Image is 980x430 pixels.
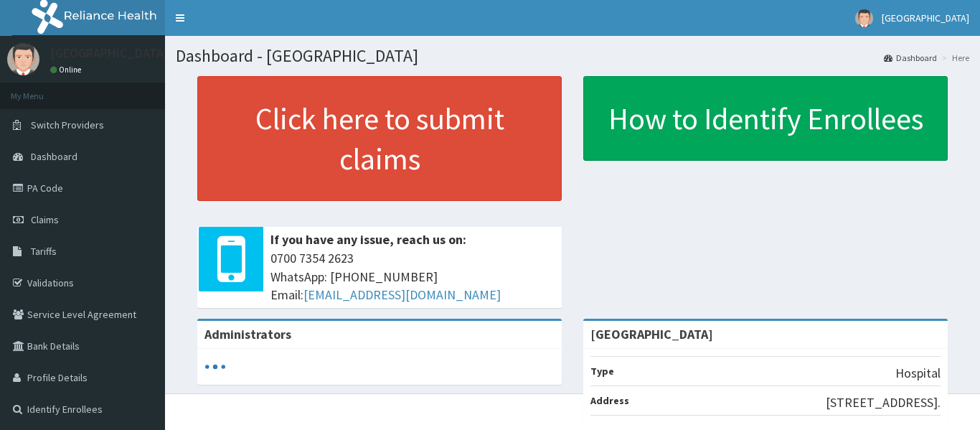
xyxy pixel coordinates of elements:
[50,65,85,75] a: Online
[884,52,937,64] a: Dashboard
[31,118,104,131] span: Switch Providers
[31,150,77,163] span: Dashboard
[303,286,501,303] a: [EMAIL_ADDRESS][DOMAIN_NAME]
[895,364,941,383] p: Hospital
[826,393,941,412] p: [STREET_ADDRESS].
[270,249,555,304] span: 0700 7354 2623 WhatsApp: [PHONE_NUMBER] Email:
[590,365,614,378] b: Type
[855,9,873,27] img: User Image
[204,326,291,342] b: Administrators
[31,213,59,226] span: Claims
[176,47,969,65] h1: Dashboard - [GEOGRAPHIC_DATA]
[590,394,629,407] b: Address
[583,76,948,161] a: How to Identify Enrollees
[938,52,969,64] li: Here
[590,326,713,342] strong: [GEOGRAPHIC_DATA]
[882,11,969,24] span: [GEOGRAPHIC_DATA]
[204,356,226,378] svg: audio-loading
[270,231,466,248] b: If you have any issue, reach us on:
[197,76,562,201] a: Click here to submit claims
[31,245,57,258] span: Tariffs
[50,47,169,60] p: [GEOGRAPHIC_DATA]
[7,43,39,75] img: User Image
